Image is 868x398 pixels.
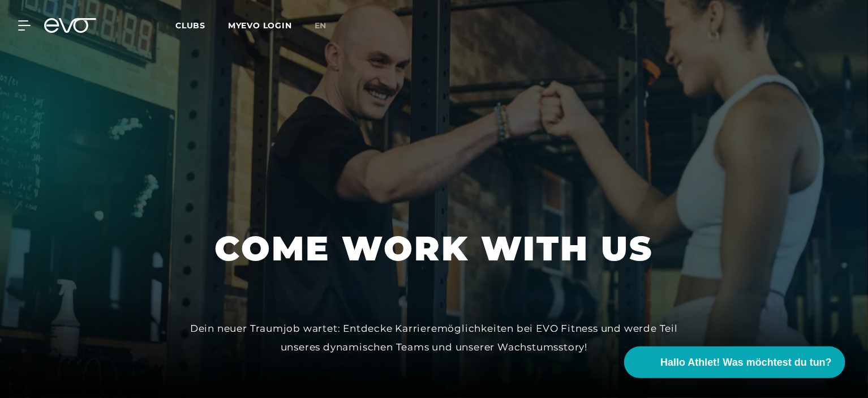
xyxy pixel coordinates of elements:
[215,226,654,271] h1: COME WORK WITH US
[179,319,689,356] div: Dein neuer Traumjob wartet: Entdecke Karrieremöglichkeiten bei EVO Fitness und werde Teil unseres...
[228,20,292,31] a: MYEVO LOGIN
[660,355,832,370] span: Hallo Athlet! Was möchtest du tun?
[175,20,205,31] span: Clubs
[315,19,341,32] a: en
[175,20,228,31] a: Clubs
[624,346,845,378] button: Hallo Athlet! Was möchtest du tun?
[315,20,327,31] span: en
